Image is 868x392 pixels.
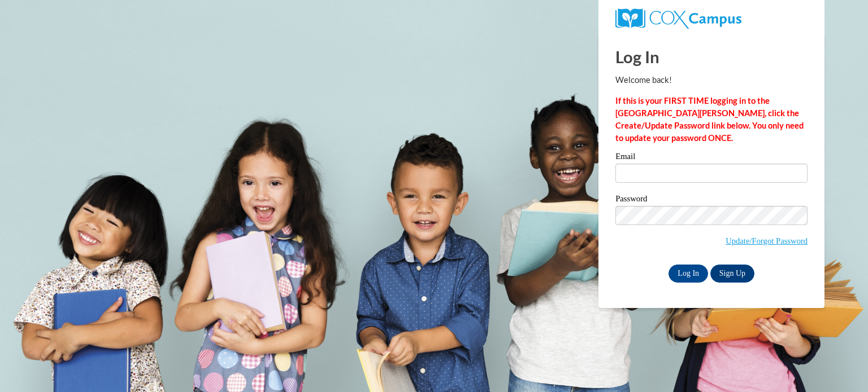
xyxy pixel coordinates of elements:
[615,96,804,143] strong: If this is your FIRST TIME logging in to the [GEOGRAPHIC_DATA][PERSON_NAME], click the Create/Upd...
[615,74,808,86] p: Welcome back!
[615,152,808,164] label: Email
[615,195,808,206] label: Password
[710,265,754,283] a: Sign Up
[726,236,808,245] a: Update/Forgot Password
[615,13,741,23] a: COX Campus
[615,45,808,68] h1: Log In
[615,8,741,29] img: COX Campus
[669,265,708,283] input: Log In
